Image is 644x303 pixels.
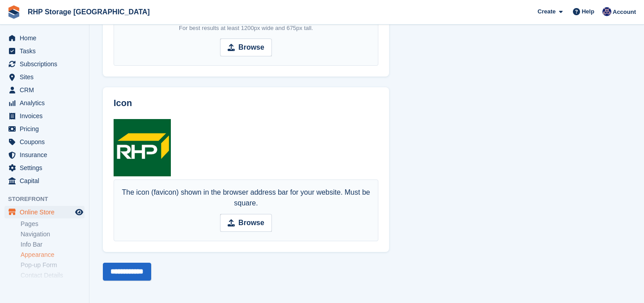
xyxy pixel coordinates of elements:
[4,97,85,109] a: menu
[20,110,73,122] span: Invoices
[4,32,85,44] a: menu
[4,71,85,83] a: menu
[21,220,85,228] a: Pages
[4,123,85,135] a: menu
[21,282,85,290] a: Reviews
[20,206,73,218] span: Online Store
[4,162,85,174] a: menu
[21,240,85,249] a: Info Bar
[4,58,85,70] a: menu
[4,84,85,96] a: menu
[20,162,73,174] span: Settings
[220,214,272,232] input: Browse
[20,84,73,96] span: CRM
[20,71,73,83] span: Sites
[4,149,85,161] a: menu
[21,230,85,239] a: Navigation
[220,38,272,56] input: Browse
[20,32,73,44] span: Home
[119,187,373,209] div: The icon (favicon) shown in the browser address bar for your website. Must be square.
[74,207,85,218] a: Preview store
[24,4,153,19] a: RHP Storage [GEOGRAPHIC_DATA]
[114,119,171,176] img: fav.png
[8,195,89,204] span: Storefront
[20,175,73,187] span: Capital
[20,149,73,161] span: Insurance
[4,206,85,218] a: menu
[4,175,85,187] a: menu
[21,271,85,280] a: Contact Details
[538,7,555,16] span: Create
[21,251,85,259] a: Appearance
[7,5,21,19] img: stora-icon-8386f47178a22dfd0bd8f6a31ec36ba5ce8667c1dd55bd0f319d3a0aa187defe.svg
[20,58,73,70] span: Subscriptions
[20,45,73,57] span: Tasks
[4,45,85,57] a: menu
[613,8,636,17] span: Account
[20,97,73,109] span: Analytics
[238,218,264,228] strong: Browse
[4,110,85,122] a: menu
[582,7,594,16] span: Help
[114,98,378,108] h2: Icon
[602,7,611,16] img: Rod
[20,123,73,135] span: Pricing
[21,261,85,269] a: Pop-up Form
[20,136,73,148] span: Coupons
[4,136,85,148] a: menu
[179,25,313,31] span: For best results at least 1200px wide and 675px tall.
[238,42,264,53] strong: Browse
